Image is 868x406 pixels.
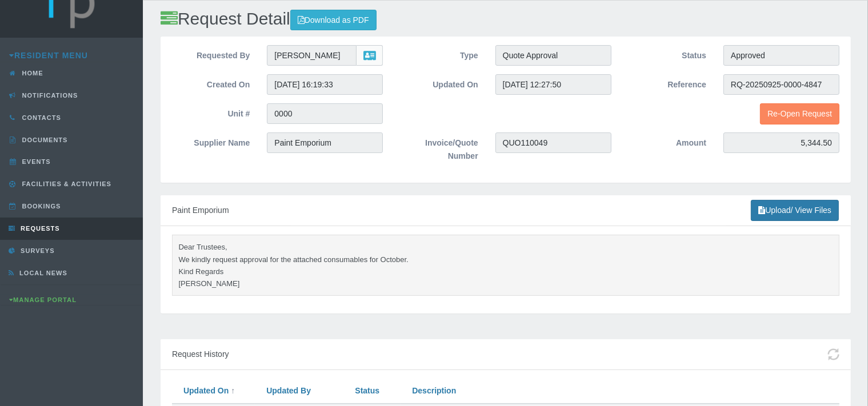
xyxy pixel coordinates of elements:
label: Invoice/Quote Number [391,132,486,163]
a: Re-Open Request [760,103,839,124]
label: Created On [163,74,258,91]
a: Updated On [183,386,229,395]
a: Updated By [266,386,311,395]
a: Upload/ View Files [751,200,839,221]
label: Status [620,45,715,62]
span: Requests [18,225,60,232]
span: Surveys [18,247,54,254]
span: Documents [19,136,68,143]
div: Paint Emporium [161,195,851,226]
pre: Dear Trustees, We kindly request approval for the attached consumables for October. Kind Regards ... [172,235,839,296]
span: Home [19,70,43,77]
span: Contacts [19,114,61,121]
a: Description [412,386,456,395]
h2: Request Detail [161,9,851,30]
label: Amount [620,132,715,150]
label: Unit # [163,103,258,120]
span: Local News [17,270,67,276]
label: Updated On [391,74,486,91]
a: Download as PDF [290,10,377,31]
span: Events [19,158,51,165]
span: Notifications [19,92,78,99]
label: Supplier Name [163,132,258,150]
label: Type [391,45,486,62]
a: Status [355,386,379,395]
span: Facilities & Activities [19,180,111,187]
label: Reference [620,74,715,91]
span: Bookings [19,203,61,210]
label: Requested By [163,45,258,62]
div: Request History [161,339,851,370]
a: Resident Menu [9,51,88,60]
a: Manage Portal [9,296,77,303]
